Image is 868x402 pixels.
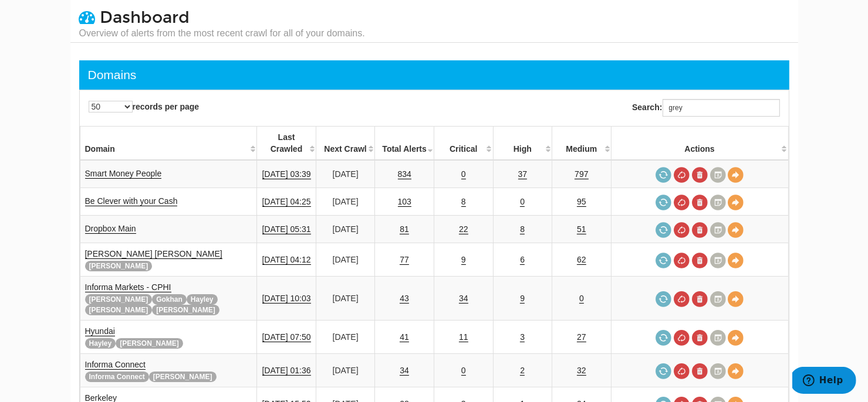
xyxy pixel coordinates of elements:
a: 0 [520,197,525,207]
a: Crawl History [710,363,726,379]
a: [DATE] 01:36 [262,366,311,376]
a: Cancel in-progress audit [674,291,690,307]
a: Dropbox Main [85,224,136,234]
a: 0 [461,366,466,376]
a: View Domain Overview [728,291,744,307]
a: Request a crawl [656,291,671,307]
a: Smart Money People [85,169,162,179]
th: High: activate to sort column descending [493,127,552,161]
a: 9 [461,255,466,265]
i:  [79,9,96,25]
a: Crawl History [710,253,726,268]
a: 22 [459,224,468,234]
a: Be Clever with your Cash [85,196,178,206]
a: Crawl History [710,330,726,346]
a: 95 [577,197,586,207]
td: [DATE] [316,160,375,188]
td: [DATE] [316,243,375,277]
a: 834 [398,169,411,179]
span: Informa Connect [85,372,149,382]
a: Request a crawl [656,363,671,379]
th: Total Alerts: activate to sort column ascending [375,127,434,161]
th: Medium: activate to sort column descending [552,127,612,161]
a: 77 [400,255,409,265]
span: [PERSON_NAME] [85,261,153,271]
select: records per page [89,101,133,113]
a: 41 [400,332,409,342]
a: 797 [575,169,588,179]
iframe: Opens a widget where you can find more information [792,367,856,396]
a: Request a crawl [656,222,671,238]
span: Dashboard [100,8,190,28]
td: [DATE] [316,354,375,387]
a: 8 [461,197,466,207]
a: [DATE] 03:39 [262,169,311,179]
a: [DATE] 10:03 [262,294,311,304]
input: Search: [663,99,780,117]
a: View Domain Overview [728,167,744,183]
a: Delete most recent audit [692,291,708,307]
a: Request a crawl [656,253,671,268]
a: Delete most recent audit [692,167,708,183]
a: [DATE] 07:50 [262,332,311,342]
a: 8 [520,224,525,234]
a: Informa Markets - CPHI [85,282,171,292]
a: 6 [520,255,525,265]
a: [DATE] 04:12 [262,255,311,265]
a: View Domain Overview [728,253,744,268]
a: View Domain Overview [728,330,744,346]
a: Request a crawl [656,330,671,346]
th: Next Crawl: activate to sort column descending [316,127,375,161]
td: [DATE] [316,188,375,216]
td: [DATE] [316,216,375,243]
span: [PERSON_NAME] [152,305,219,315]
a: View Domain Overview [728,222,744,238]
label: Search: [632,99,779,117]
td: [DATE] [316,321,375,354]
a: 34 [459,294,468,304]
a: [DATE] 04:25 [262,197,311,207]
a: Crawl History [710,195,726,210]
a: Cancel in-progress audit [674,253,690,268]
a: Cancel in-progress audit [674,195,690,210]
a: Delete most recent audit [692,330,708,346]
div: Domains [88,66,137,84]
a: View Domain Overview [728,363,744,379]
a: Cancel in-progress audit [674,330,690,346]
a: [PERSON_NAME] [PERSON_NAME] [85,249,222,259]
a: Informa Connect [85,360,146,370]
span: [PERSON_NAME] [85,305,153,315]
a: 3 [520,332,525,342]
a: 103 [398,197,411,207]
a: 2 [520,366,525,376]
a: 32 [577,366,586,376]
a: Delete most recent audit [692,222,708,238]
span: [PERSON_NAME] [149,372,217,382]
a: Cancel in-progress audit [674,222,690,238]
a: Request a crawl [656,167,671,183]
a: Delete most recent audit [692,253,708,268]
a: Crawl History [710,222,726,238]
a: Hyundai [85,326,115,336]
a: Request a crawl [656,195,671,210]
a: 9 [520,294,525,304]
a: View Domain Overview [728,195,744,210]
span: Hayley [85,338,116,349]
a: 43 [400,294,409,304]
th: Last Crawled: activate to sort column descending [257,127,316,161]
a: 51 [577,224,586,234]
a: Crawl History [710,291,726,307]
th: Domain: activate to sort column ascending [80,127,257,161]
label: records per page [89,101,200,113]
span: Hayley [187,294,218,305]
span: [PERSON_NAME] [116,338,183,349]
a: 11 [459,332,468,342]
a: Delete most recent audit [692,363,708,379]
a: 34 [400,366,409,376]
a: 62 [577,255,586,265]
small: Overview of alerts from the most recent crawl for all of your domains. [79,27,365,40]
a: 81 [400,224,409,234]
span: [PERSON_NAME] [85,294,153,305]
a: [DATE] 05:31 [262,224,311,234]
